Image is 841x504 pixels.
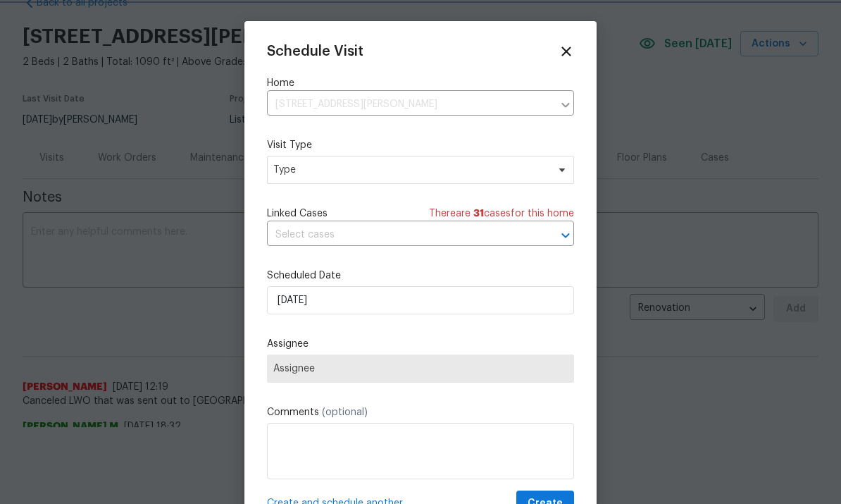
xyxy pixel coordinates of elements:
label: Scheduled Date [267,269,574,283]
input: Select cases [267,224,535,246]
label: Comments [267,405,574,419]
label: Assignee [267,337,574,351]
label: Visit Type [267,138,574,152]
button: Open [556,226,575,245]
span: Close [559,44,574,59]
span: Assignee [273,363,568,374]
span: There are case s for this home [429,207,574,221]
input: Enter in an address [267,94,553,116]
label: Home [267,76,574,90]
span: Schedule Visit [267,44,363,59]
span: (optional) [322,407,368,417]
span: Type [273,163,547,177]
input: M/D/YYYY [267,286,574,314]
span: Linked Cases [267,207,328,221]
span: 31 [473,209,484,219]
